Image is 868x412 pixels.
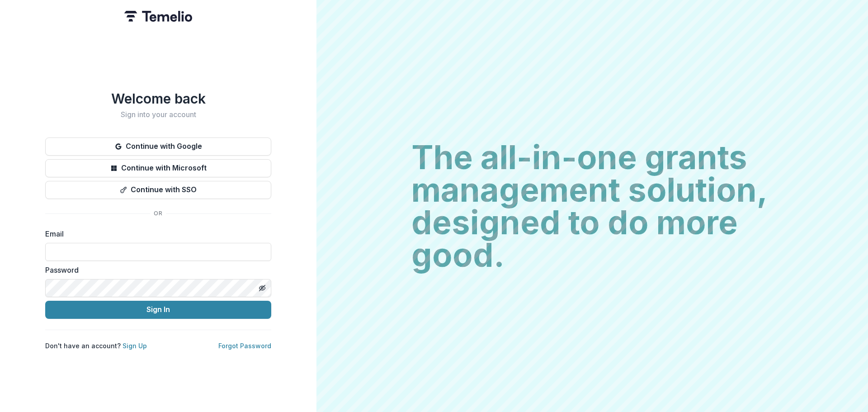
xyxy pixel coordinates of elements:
button: Sign In [45,301,271,319]
button: Continue with Microsoft [45,159,271,177]
label: Password [45,265,266,275]
img: Temelio [124,11,192,22]
a: Forgot Password [218,342,271,350]
a: Sign Up [123,342,147,350]
h2: Sign into your account [45,110,271,119]
button: Toggle password visibility [255,281,269,295]
h1: Welcome back [45,90,271,107]
p: Don't have an account? [45,341,147,350]
button: Continue with Google [45,137,271,156]
button: Continue with SSO [45,181,271,199]
label: Email [45,228,266,239]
